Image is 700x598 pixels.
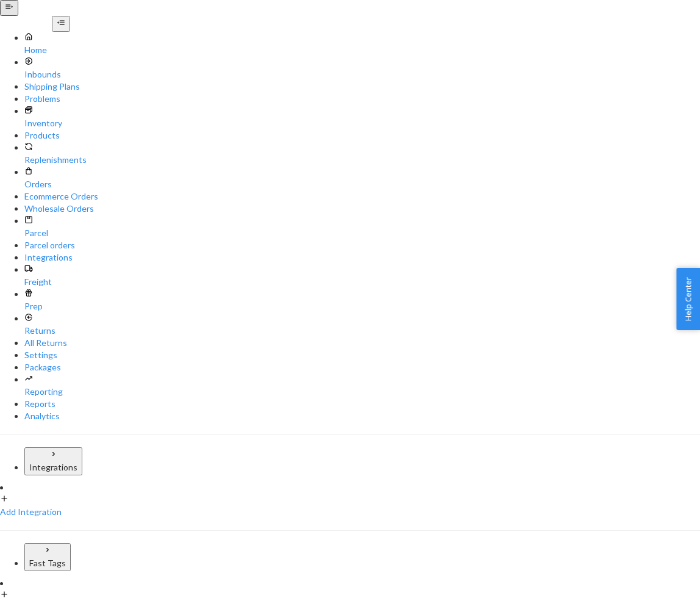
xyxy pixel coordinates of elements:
[24,142,700,166] a: Replenishments
[24,398,700,410] a: Reports
[24,288,700,312] a: Prep
[24,361,700,373] a: Packages
[24,239,700,251] a: Parcel orders
[24,68,700,81] div: Inbounds
[24,190,700,203] a: Ecommerce Orders
[24,178,700,190] div: Orders
[24,129,700,142] a: Products
[24,215,700,239] a: Parcel
[24,386,700,398] div: Reporting
[24,373,700,398] a: Reporting
[24,264,700,288] a: Freight
[29,557,66,569] div: Fast Tags
[24,56,700,81] a: Inbounds
[24,154,700,166] div: Replenishments
[24,44,700,56] div: Home
[24,32,700,56] a: Home
[24,276,700,288] div: Freight
[24,93,700,105] a: Problems
[24,337,700,349] a: All Returns
[29,461,77,474] div: Integrations
[24,251,700,264] a: Integrations
[24,410,700,422] a: Analytics
[24,312,700,337] a: Returns
[24,166,700,190] a: Orders
[676,268,700,330] button: Help Center
[24,105,700,129] a: Inventory
[24,81,700,93] a: Shipping Plans
[24,447,82,475] button: Integrations
[24,203,700,215] a: Wholesale Orders
[24,349,700,361] a: Settings
[24,227,700,239] div: Parcel
[24,325,700,337] div: Returns
[24,117,700,129] div: Inventory
[24,300,700,312] div: Prep
[52,16,70,32] button: Close Navigation
[24,543,71,571] button: Fast Tags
